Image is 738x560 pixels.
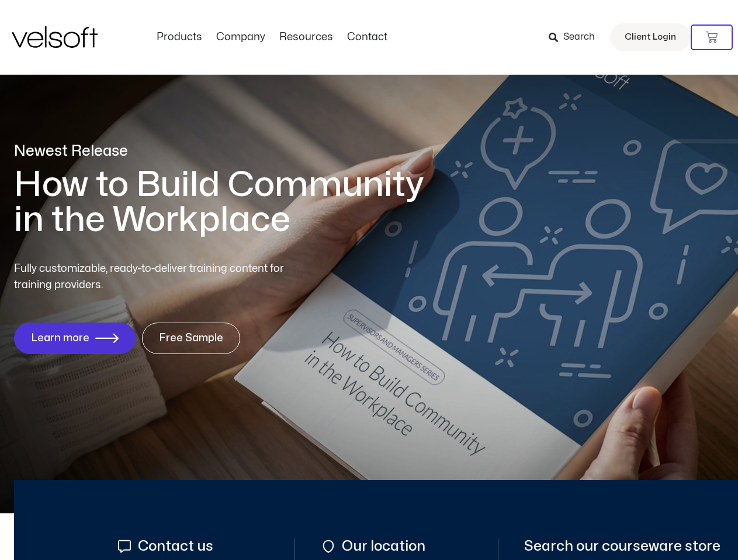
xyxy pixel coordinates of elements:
[12,26,98,48] img: Velsoft Training Materials
[524,538,720,554] span: Search our courseware store
[14,261,305,293] p: Fully customizable, ready-to-deliver training content for training providers.
[14,167,441,237] h1: How to Build Community in the Workplace
[339,538,425,554] span: Our location
[625,30,676,45] span: Client Login
[150,31,394,44] nav: Menu
[209,31,272,44] a: CompanyMenu Toggle
[610,23,691,51] a: Client Login
[135,538,213,554] span: Contact us
[14,323,136,354] a: Learn more
[340,31,394,44] a: ContactMenu Toggle
[272,31,340,44] a: ResourcesMenu Toggle
[14,141,441,162] p: Newest Release
[549,27,603,47] a: Search
[159,332,223,344] span: Free Sample
[150,31,209,44] a: ProductsMenu Toggle
[31,332,89,344] span: Learn more
[142,323,240,354] a: Free Sample
[563,30,595,45] span: Search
